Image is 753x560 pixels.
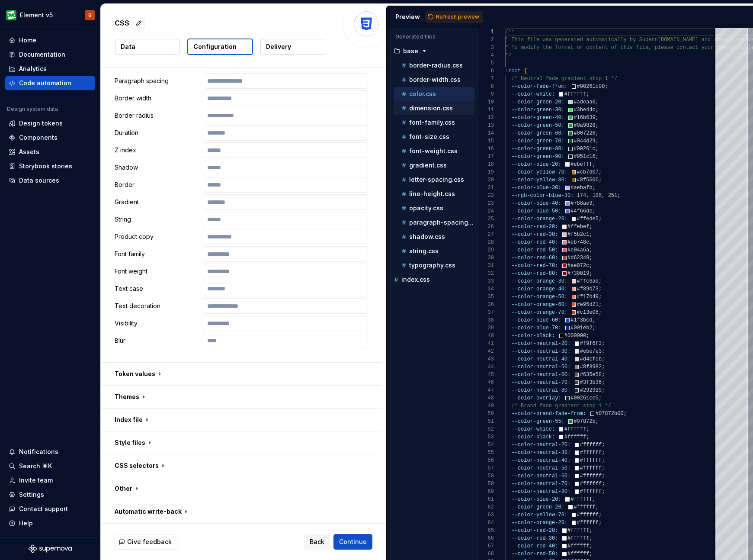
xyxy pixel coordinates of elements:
[88,12,92,19] div: G
[511,426,555,432] span: --color-white:
[478,254,494,262] div: 30
[478,44,494,51] div: 3
[394,61,474,70] button: border-radius.css
[596,107,599,113] span: ;
[115,319,200,328] p: Visibility
[115,146,200,154] p: Z index
[478,332,494,340] div: 40
[505,37,658,43] span: * This file was generated automatically by Supern
[596,130,599,136] span: ;
[511,380,570,386] span: --color-neutral-70:
[511,193,574,199] span: --rgb-color-blue-30:
[564,426,586,432] span: #ffffff
[511,278,567,284] span: --color-orange-30:
[586,333,589,339] span: ;
[115,267,200,276] p: Font weight
[403,48,418,55] p: base
[478,122,494,129] div: 13
[6,10,16,20] img: a1163231-533e-497d-a445-0e6f5b523c07.png
[401,276,430,283] p: index.css
[478,418,494,425] div: 51
[478,340,494,348] div: 41
[574,130,595,136] span: #007226
[511,348,570,354] span: --color-neutral-30:
[19,50,65,59] div: Documentation
[409,133,449,140] p: font-size.css
[564,333,586,339] span: #000000
[187,39,253,55] button: Configuration
[511,232,558,238] span: --color-red-30:
[574,122,595,129] span: #0a9828
[478,207,494,215] div: 24
[511,130,564,136] span: --color-green-60:
[115,180,200,189] p: Border
[478,161,494,168] div: 18
[511,411,586,417] span: --color-brand-fade-from:
[511,418,564,425] span: --color-green-55:
[339,537,367,546] span: Continue
[394,232,474,241] button: shadow.css
[478,394,494,402] div: 48
[577,84,605,90] span: #00261c00
[478,231,494,238] div: 27
[478,28,494,36] div: 1
[409,62,463,69] p: border-radius.css
[115,198,200,206] p: Gradient
[478,114,494,122] div: 12
[478,386,494,394] div: 47
[511,200,561,206] span: --color-blue-40:
[599,309,602,315] span: ;
[567,270,589,277] span: #730019
[5,131,95,145] a: Components
[115,215,200,224] p: String
[592,208,595,214] span: ;
[5,145,95,159] a: Assets
[478,36,494,44] div: 2
[115,232,200,241] p: Product copy
[511,364,570,370] span: --color-neutral-50:
[478,348,494,355] div: 42
[511,239,558,245] span: --color-red-40:
[511,76,617,82] span: /* Neutral fade gradient stop 1 */
[5,159,95,173] a: Storybook stories
[5,488,95,502] a: Settings
[115,250,200,258] p: Font family
[19,119,63,128] div: Design tokens
[511,115,564,121] span: --color-green-40:
[304,534,330,550] button: Back
[409,176,464,183] p: letter-spacing.css
[574,115,595,121] span: #16b639
[602,380,605,386] span: ;
[478,75,494,83] div: 7
[511,122,564,129] span: --color-green-50:
[409,119,455,126] p: font-family.css
[599,302,602,308] span: ;
[599,177,602,183] span: ;
[511,185,561,191] span: --color-blue-30:
[511,161,561,167] span: --color-blue-20:
[567,263,589,269] span: #ae072c
[580,341,602,347] span: #f9f6f3
[567,255,589,261] span: #d62349
[5,502,95,516] button: Contact support
[478,355,494,363] div: 43
[589,247,592,253] span: ;
[599,169,602,175] span: ;
[115,129,200,137] p: Duration
[586,426,589,432] span: ;
[409,248,439,254] p: string.css
[511,387,570,393] span: --color-neutral-80:
[577,177,598,183] span: #8f5600
[511,107,564,113] span: --color-green-30:
[511,403,611,409] span: /* Brand fade gradient stop 1 */
[511,138,564,144] span: --color-green-70:
[5,116,95,130] a: Design tokens
[19,447,58,456] div: Notifications
[577,278,598,284] span: #ffc6ad
[599,294,602,300] span: ;
[5,473,95,487] a: Invite team
[478,379,494,386] div: 46
[478,51,494,59] div: 4
[310,537,324,546] span: Back
[394,118,474,127] button: font-family.css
